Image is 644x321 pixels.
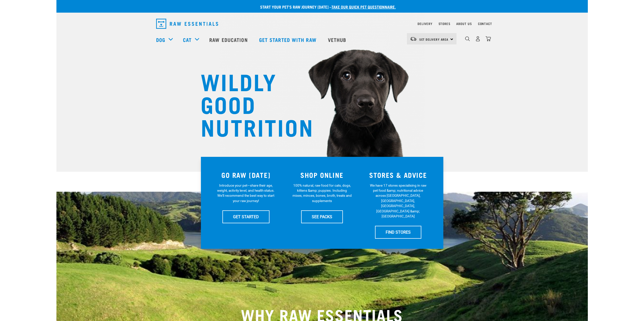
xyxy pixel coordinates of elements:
p: 100% natural, raw food for cats, dogs, kittens &amp; puppies. Including mixes, minces, bones, bro... [292,183,352,204]
a: About Us [456,23,472,24]
a: Raw Education [204,30,254,50]
a: Cat [183,36,192,43]
h3: SHOP ONLINE [287,171,357,179]
h1: WILDLY GOOD NUTRITION [201,69,302,138]
p: Start your pet’s raw journey [DATE] – [60,4,592,10]
nav: dropdown navigation [56,30,588,50]
a: Get started with Raw [254,30,323,50]
a: SEE PACKS [301,210,343,223]
nav: dropdown navigation [152,17,492,31]
a: take our quick pet questionnaire. [331,6,396,8]
img: home-icon-1@2x.png [465,36,470,41]
a: Contact [478,23,492,24]
h3: STORES & ADVICE [363,171,433,179]
p: Introduce your pet—share their age, weight, activity level, and health status. We'll recommend th... [216,183,276,204]
a: Delivery [418,23,432,24]
a: Stores [439,23,450,24]
img: home-icon@2x.png [486,36,491,41]
p: We have 17 stores specialising in raw pet food &amp; nutritional advice across [GEOGRAPHIC_DATA],... [368,183,428,219]
img: user.png [475,36,481,41]
h3: GO RAW [DATE] [211,171,281,179]
img: van-moving.png [410,37,417,41]
a: Dog [156,36,165,43]
span: Set Delivery Area [419,38,449,40]
a: GET STARTED [222,210,269,223]
img: Raw Essentials Logo [156,19,218,29]
a: Vethub [323,30,353,50]
a: FIND STORES [375,226,421,238]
